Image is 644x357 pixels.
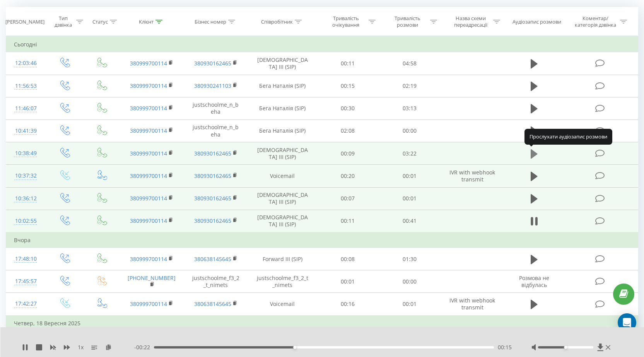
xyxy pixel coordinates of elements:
td: 03:22 [379,142,441,165]
td: Бега Наталія (SIP) [248,120,317,142]
div: 11:56:53 [14,79,38,94]
div: [PERSON_NAME] [5,19,44,25]
div: Коментар/категорія дзвінка [573,15,618,28]
td: IVR with webhook transmit [440,293,504,316]
div: Тривалість очікування [325,15,367,28]
td: Voicemail [248,293,317,316]
td: [DEMOGRAPHIC_DATA] III (SIP) [248,52,317,75]
div: Співробітник [261,19,293,25]
a: 380930162465 [194,195,231,202]
td: justschoolme_f3_2_t_nimets [248,270,317,293]
td: [DEMOGRAPHIC_DATA] III (SIP) [248,210,317,232]
td: 04:58 [379,52,441,75]
td: 02:19 [379,75,441,97]
td: 00:00 [379,270,441,293]
div: 10:36:12 [14,191,38,206]
span: 1 x [78,343,84,351]
a: 380999700114 [130,195,167,202]
div: 17:42:27 [14,296,38,311]
span: - 00:22 [134,343,154,351]
a: 380999700114 [130,127,167,134]
a: 380999700114 [130,104,167,112]
td: 00:41 [379,210,441,232]
div: 17:45:57 [14,274,38,289]
a: 380999700114 [130,300,167,307]
div: Бізнес номер [195,19,226,25]
a: 380930162465 [194,172,231,179]
td: 00:11 [317,210,379,232]
td: 01:30 [379,248,441,270]
td: 00:16 [317,293,379,316]
td: IVR with webhook transmit [440,165,504,187]
td: [DEMOGRAPHIC_DATA] III (SIP) [248,142,317,165]
a: 380999700114 [130,172,167,179]
div: 17:48:10 [14,251,38,266]
td: 00:15 [317,75,379,97]
td: 00:01 [379,165,441,187]
td: Voicemail [248,165,317,187]
div: Аудіозапис розмови [512,19,561,25]
td: justschoolme_n_beha [184,97,248,120]
div: Прослухати аудіозапис розмови [524,129,612,144]
a: 380930162465 [194,150,231,157]
div: Статус [92,19,108,25]
td: 00:08 [317,248,379,270]
div: Accessibility label [564,346,567,349]
td: justschoolme_n_beha [184,120,248,142]
a: 380999700114 [130,150,167,157]
a: 380930162465 [194,217,231,224]
div: Accessibility label [293,346,296,349]
span: Розмова не відбулась [519,274,549,289]
div: 11:46:07 [14,101,38,116]
td: justschoolme_f3_2_t_nimets [184,270,248,293]
div: 12:03:46 [14,56,38,71]
div: Тип дзвінка [52,15,74,28]
td: 00:07 [317,187,379,210]
div: Open Intercom Messenger [618,313,636,332]
td: Четвер, 18 Вересня 2025 [6,316,638,331]
a: 380638145645 [194,300,231,307]
td: 00:01 [317,270,379,293]
td: Forward III (SIP) [248,248,317,270]
td: 00:01 [379,293,441,316]
td: 00:01 [379,187,441,210]
div: 10:02:55 [14,214,38,229]
div: 10:37:32 [14,168,38,183]
td: Бега Наталія (SIP) [248,75,317,97]
td: 00:11 [317,52,379,75]
a: 380638145645 [194,255,231,263]
a: 380999700114 [130,82,167,89]
a: 380999700114 [130,255,167,263]
a: 380930241103 [194,82,231,89]
td: Вчора [6,232,638,248]
td: 00:30 [317,97,379,120]
a: [PHONE_NUMBER] [128,274,176,282]
td: Сьогодні [6,37,638,52]
div: 10:38:49 [14,146,38,161]
div: Клієнт [139,19,154,25]
a: 380999700114 [130,217,167,224]
td: 00:20 [317,165,379,187]
span: 00:15 [498,343,512,351]
td: [DEMOGRAPHIC_DATA] III (SIP) [248,187,317,210]
td: 00:00 [379,120,441,142]
td: 03:13 [379,97,441,120]
td: Бега Наталія (SIP) [248,97,317,120]
td: 00:09 [317,142,379,165]
a: 380930162465 [194,60,231,67]
div: Назва схеми переадресації [450,15,491,28]
a: 380999700114 [130,60,167,67]
td: 02:08 [317,120,379,142]
div: Тривалість розмови [387,15,428,28]
div: 10:41:39 [14,123,38,138]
